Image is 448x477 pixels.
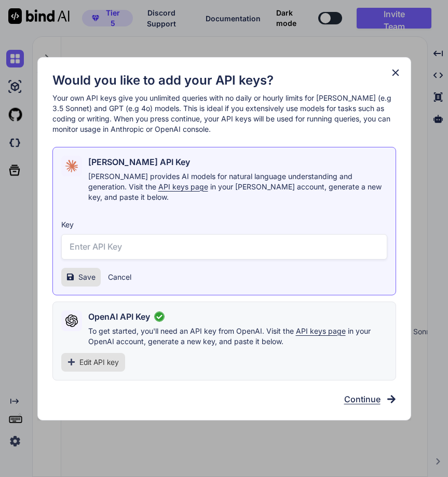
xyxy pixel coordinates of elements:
button: Save [61,268,101,287]
p: To get started, you'll need an API key from OpenAI. Visit the in your OpenAI account, generate a ... [88,326,387,347]
h1: Would you like to add your API keys? [52,72,396,89]
p: Your own API keys give you unlimited queries with no daily or hourly limits for [PERSON_NAME] (e.... [52,93,396,134]
input: Enter API Key [61,234,387,260]
button: Continue [344,393,396,405]
span: API keys page [158,182,208,191]
button: Cancel [108,272,131,282]
span: Edit API key [79,357,119,367]
h3: Key [61,220,387,230]
span: API keys page [296,326,346,335]
p: [PERSON_NAME] provides AI models for natural language understanding and generation. Visit the in ... [88,171,387,202]
h2: OpenAI API Key [88,310,150,323]
h2: [PERSON_NAME] API Key [88,156,190,168]
span: Save [78,272,96,282]
span: Continue [344,393,381,405]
